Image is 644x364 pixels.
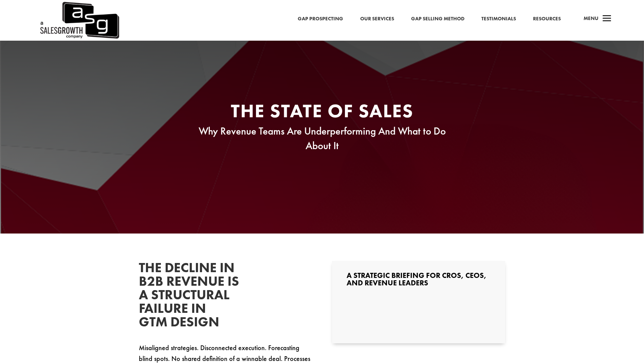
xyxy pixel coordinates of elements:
h1: The State of Sales [193,101,451,124]
span: Menu [584,15,599,22]
a: Gap Selling Method [411,15,464,23]
p: Why Revenue Teams Are Underperforming And What to Do About It [193,124,451,153]
h2: The Decline in B2B Revenue Is a Structural Failure in GTM Design [139,261,241,332]
span: a [600,12,614,26]
a: Testimonials [481,15,516,23]
a: Our Services [360,15,394,23]
a: Gap Prospecting [298,15,343,23]
a: Resources [533,15,561,23]
h3: A Strategic Briefing for CROs, CEOs, and Revenue Leaders [347,272,491,290]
